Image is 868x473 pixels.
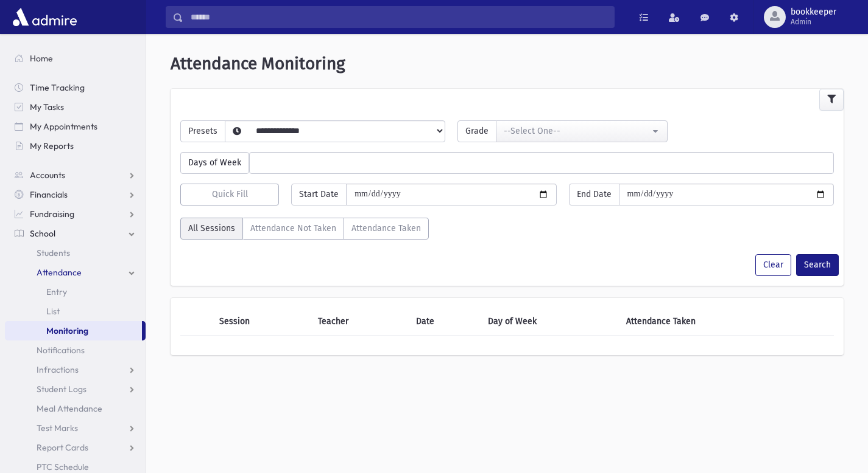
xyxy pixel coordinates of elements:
a: Report Cards [5,438,146,457]
th: Attendance Taken [619,308,802,336]
span: Fundraising [30,209,74,219]
a: Student Logs [5,379,146,399]
span: Students [37,247,70,258]
span: Accounts [30,170,65,181]
a: Home [5,49,146,68]
label: All Sessions [180,218,243,240]
span: Presets [180,120,225,142]
a: Attendance [5,263,146,282]
a: Infractions [5,360,146,379]
span: My Tasks [30,102,64,112]
a: Time Tracking [5,78,146,97]
span: Monitoring [46,325,88,336]
th: Date [409,308,481,336]
a: Test Marks [5,418,146,438]
span: Test Marks [37,423,78,433]
span: Days of Week [180,152,249,174]
span: Report Cards [37,442,88,453]
span: Admin [791,17,836,27]
a: Accounts [5,165,146,185]
span: Attendance Monitoring [171,54,345,74]
span: Time Tracking [30,82,85,93]
th: Teacher [311,308,409,336]
span: Start Date [291,184,347,205]
a: Students [5,243,146,263]
button: Quick Fill [180,184,279,205]
span: My Appointments [30,121,97,132]
a: Financials [5,185,146,204]
a: Meal Attendance [5,399,146,418]
a: School [5,224,146,243]
th: Day of Week [481,308,619,336]
span: Financials [30,189,68,200]
a: My Reports [5,136,146,156]
button: Clear [755,254,791,276]
div: AttTaken [180,218,429,244]
span: Grade [457,120,496,142]
th: Session [212,308,310,336]
a: List [5,302,146,321]
span: Student Logs [37,384,86,395]
span: Quick Fill [212,189,248,199]
input: Search [183,6,614,28]
a: Notifications [5,340,146,360]
span: Infractions [37,364,79,375]
span: List [46,306,60,317]
span: bookkeeper [791,7,836,17]
label: Attendance Taken [344,218,429,240]
span: PTC Schedule [37,461,89,472]
a: My Tasks [5,97,146,117]
img: AdmirePro [10,5,80,29]
span: My Reports [30,140,74,151]
button: --Select One-- [496,120,667,142]
span: End Date [569,184,619,205]
span: Notifications [37,345,85,356]
a: My Appointments [5,117,146,136]
a: Monitoring [5,321,142,340]
span: School [30,228,55,239]
label: Attendance Not Taken [242,218,344,240]
button: Search [796,254,839,276]
span: Attendance [37,267,82,278]
a: Fundraising [5,204,146,224]
div: --Select One-- [504,125,649,137]
span: Home [30,53,53,64]
a: Entry [5,282,146,302]
span: Meal Attendance [37,403,102,414]
span: Entry [46,286,67,297]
